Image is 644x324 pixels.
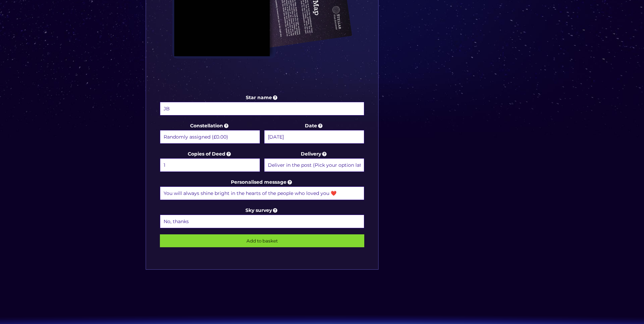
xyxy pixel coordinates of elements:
[264,150,364,173] label: Delivery
[160,150,260,173] label: Copies of Deed
[160,122,260,145] label: Constellation
[264,158,364,172] select: Delivery
[245,207,279,213] a: Sky survey
[160,130,260,144] select: Constellation
[264,130,364,144] input: Date
[160,102,365,115] input: Star name
[160,234,365,247] input: Add to basket
[264,122,364,145] label: Date
[160,158,260,172] select: Copies of Deed
[160,93,365,116] label: Star name
[160,186,365,200] input: Personalised message
[160,215,365,228] select: Sky survey
[160,178,365,201] label: Personalised message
